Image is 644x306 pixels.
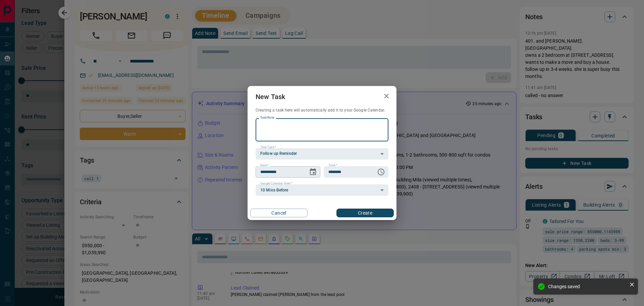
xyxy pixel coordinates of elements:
div: 10 Mins Before [256,184,388,196]
label: Time [328,163,337,168]
button: Cancel [250,209,308,217]
label: Task Note [260,116,274,120]
label: Task Type [260,145,276,149]
label: Date [260,163,269,168]
h2: New Task [248,86,293,107]
button: Choose time, selected time is 6:00 AM [374,165,388,179]
label: Google Calendar Alert [260,181,292,186]
div: Follow up Reminder [256,148,388,160]
p: Creating a task here will automatically add it to your Google Calendar. [256,107,388,113]
button: Choose date, selected date is Oct 16, 2025 [306,165,320,179]
div: Changes saved [548,284,627,289]
button: Create [336,209,394,217]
